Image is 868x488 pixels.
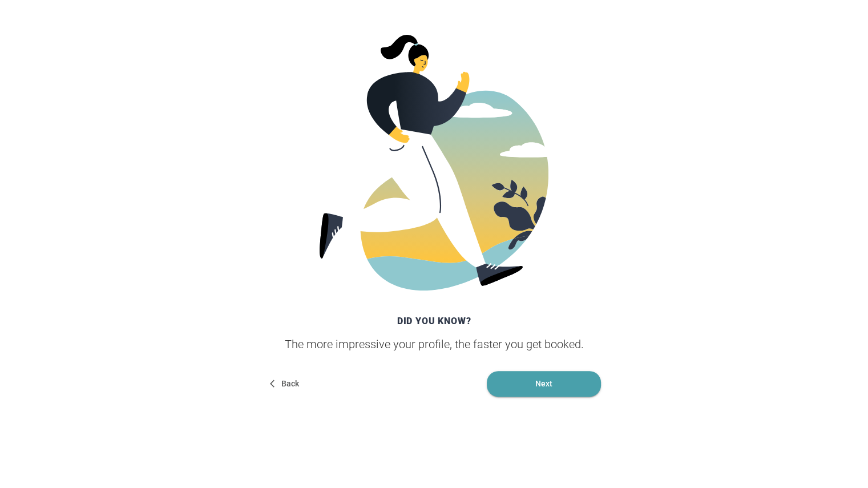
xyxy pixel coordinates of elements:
button: Next [487,371,601,397]
div: The more impressive your profile, the faster you get booked. [263,337,605,352]
img: Breezing [320,35,548,291]
button: Back [268,371,304,397]
div: Did you know? [263,309,605,332]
